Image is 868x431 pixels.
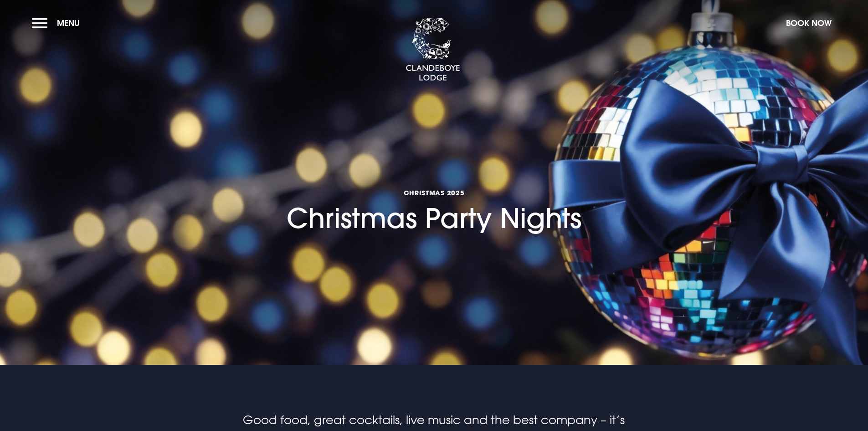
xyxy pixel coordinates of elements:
[781,13,836,33] button: Book Now
[406,18,460,82] img: Clandeboye Lodge
[57,18,80,28] span: Menu
[287,135,581,234] h1: Christmas Party Nights
[32,13,84,33] button: Menu
[287,188,581,197] span: Christmas 2025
